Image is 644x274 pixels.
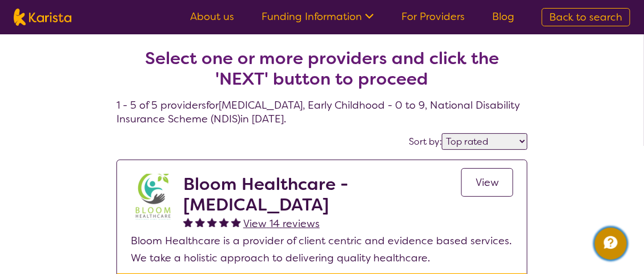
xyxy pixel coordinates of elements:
[595,228,627,260] button: Channel Menu
[131,232,513,267] p: Bloom Healthcare is a provider of client centric and evidence based services. We take a holistic ...
[243,217,320,231] span: View 14 reviews
[231,217,241,227] img: fullstar
[183,217,193,227] img: fullstar
[131,174,176,220] img: kyxjko9qh2ft7c3q1pd9.jpg
[409,136,442,148] label: Sort by:
[261,10,374,23] a: Funding Information
[476,176,499,189] span: View
[130,48,514,89] h2: Select one or more providers and click the 'NEXT' button to proceed
[542,8,630,26] a: Back to search
[549,10,623,24] span: Back to search
[243,215,320,232] a: View 14 reviews
[116,21,528,126] h4: 1 - 5 of 5 providers for [MEDICAL_DATA] , Early Childhood - 0 to 9 , National Disability Insuranc...
[190,10,234,23] a: About us
[195,217,205,227] img: fullstar
[14,9,71,26] img: Karista logo
[492,10,514,23] a: Blog
[219,217,229,227] img: fullstar
[183,174,461,215] h2: Bloom Healthcare - [MEDICAL_DATA]
[401,10,465,23] a: For Providers
[461,168,513,197] a: View
[207,217,217,227] img: fullstar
